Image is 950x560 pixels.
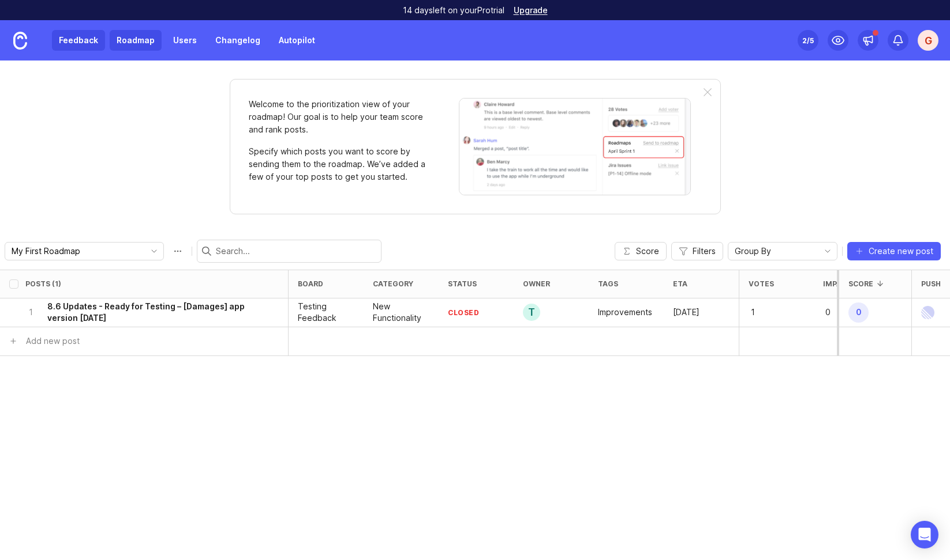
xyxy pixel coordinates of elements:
[298,301,354,324] p: Testing Feedback
[249,98,430,136] p: Welcome to the prioritization view of your roadmap! Our goal is to help your team score and rank ...
[848,279,873,288] div: Score
[918,30,938,51] button: G
[673,279,687,288] div: eta
[12,245,139,258] input: My First Roadmap
[869,245,933,257] span: Create new post
[145,247,163,256] svg: toggle icon
[823,279,852,288] div: Impact
[216,245,376,258] input: Search...
[673,307,700,318] p: [DATE]
[823,304,859,320] p: 0
[25,298,256,327] button: 18.6 Updates - Ready for Testing – [Damages] app version [DATE]
[802,32,814,48] div: 2 /5
[749,279,774,288] div: Votes
[166,30,204,51] a: Users
[249,145,430,183] p: Specify which posts you want to score by sending them to the roadmap. We’ve added a few of your t...
[848,302,869,323] span: 0
[523,279,550,288] div: owner
[26,335,80,347] div: Add new post
[25,307,36,318] p: 1
[615,242,667,260] button: Score
[13,32,27,50] img: Canny Home
[818,247,837,256] svg: toggle icon
[514,6,548,14] a: Upgrade
[272,30,322,51] a: Autopilot
[110,30,162,51] a: Roadmap
[671,242,723,260] button: Filters
[25,279,61,288] div: Posts (1)
[52,30,105,51] a: Feedback
[523,304,540,321] div: T
[728,242,837,260] div: toggle menu
[921,279,941,288] div: Push
[749,304,784,320] p: 1
[403,5,504,16] p: 14 days left on your Pro trial
[373,279,413,288] div: category
[459,98,691,195] img: When viewing a post, you can send it to a roadmap
[169,242,187,260] button: Roadmap options
[47,301,256,324] h6: 8.6 Updates - Ready for Testing – [Damages] app version [DATE]
[5,242,164,260] div: toggle menu
[911,521,938,548] div: Open Intercom Messenger
[798,30,818,51] button: 2/5
[921,298,934,327] img: Linear Logo
[373,301,429,324] p: New Functionality
[693,245,716,257] span: Filters
[598,307,652,318] p: Improvements
[298,279,323,288] div: board
[448,279,477,288] div: status
[598,279,618,288] div: tags
[448,308,479,317] div: closed
[735,245,771,258] span: Group By
[636,245,659,257] span: Score
[847,242,941,260] button: Create new post
[208,30,267,51] a: Changelog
